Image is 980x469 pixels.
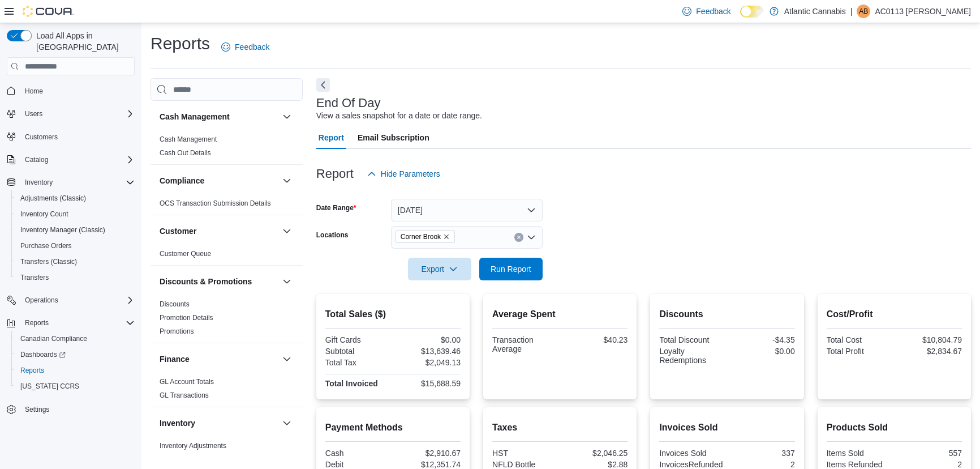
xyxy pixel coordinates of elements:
button: Hide Parameters [363,163,445,185]
span: Reports [20,316,135,330]
h2: Total Sales ($) [325,308,461,321]
div: Loyalty Redemptions [659,347,725,365]
div: Items Refunded [827,460,892,469]
h2: Average Spent [492,308,627,321]
span: Corner Brook [396,231,455,243]
span: Catalog [20,153,135,167]
button: Customers [2,129,139,145]
button: Canadian Compliance [11,331,139,347]
nav: Complex example [7,78,135,447]
h3: Report [316,167,354,181]
span: GL Transactions [160,391,209,400]
h3: End Of Day [316,96,381,110]
div: $12,351.74 [395,460,461,469]
span: Inventory Count [16,207,135,221]
div: -$4.35 [729,335,795,344]
a: Customer Queue [160,250,211,258]
div: $0.00 [395,335,461,344]
div: Cash [325,449,391,458]
button: Cash Management [160,111,278,122]
h2: Invoices Sold [659,421,794,434]
h2: Taxes [492,421,627,434]
span: GL Account Totals [160,377,214,386]
button: Reports [2,315,139,331]
div: Subtotal [325,347,391,356]
span: OCS Transaction Submission Details [160,199,271,208]
span: Dashboards [16,348,135,361]
span: Dashboards [20,350,66,359]
button: Customer [160,225,278,237]
button: Operations [2,292,139,308]
div: Total Tax [325,358,391,367]
span: Promotion Details [160,313,213,322]
span: Cash Out Details [160,148,211,157]
div: Discounts & Promotions [151,297,303,343]
a: [US_STATE] CCRS [16,380,84,393]
button: Compliance [160,175,278,186]
button: Transfers (Classic) [11,254,139,270]
button: Inventory Manager (Classic) [11,222,139,238]
button: Export [408,258,471,280]
a: Feedback [217,36,274,58]
div: Total Discount [659,335,725,344]
span: Reports [20,366,44,375]
button: Adjustments (Classic) [11,190,139,206]
a: OCS Transaction Submission Details [160,199,271,207]
button: Inventory [2,174,139,190]
div: $2,910.67 [395,449,461,458]
button: Transfers [11,270,139,285]
p: AC0113 [PERSON_NAME] [875,5,971,18]
span: Customers [20,130,135,144]
a: Reports [16,364,49,377]
input: Dark Mode [740,6,764,18]
button: Inventory [20,176,57,189]
div: Compliance [151,197,303,215]
img: Cova [23,6,74,17]
h3: Compliance [160,175,204,186]
span: Operations [20,293,135,307]
button: Discounts & Promotions [160,276,278,287]
h2: Discounts [659,308,794,321]
label: Date Range [316,203,356,212]
a: GL Account Totals [160,378,214,386]
span: Dark Mode [740,18,741,18]
a: Dashboards [16,348,70,361]
span: Adjustments (Classic) [16,191,135,205]
p: | [850,5,853,18]
button: Operations [20,293,63,307]
button: Compliance [280,174,294,187]
span: Canadian Compliance [16,332,135,346]
h2: Cost/Profit [827,308,962,321]
h2: Products Sold [827,421,962,434]
span: Run Report [491,263,531,275]
button: Inventory [160,417,278,429]
div: $40.23 [562,335,628,344]
span: Customers [25,133,58,142]
button: Reports [11,363,139,378]
button: Catalog [2,152,139,168]
div: $10,804.79 [896,335,962,344]
div: Total Cost [827,335,892,344]
div: $13,639.46 [395,347,461,356]
span: Discounts [160,300,190,309]
a: Canadian Compliance [16,332,92,346]
button: Discounts & Promotions [280,275,294,288]
a: Settings [20,403,54,416]
div: Total Profit [827,347,892,356]
a: Inventory Adjustments [160,442,226,450]
button: Open list of options [527,233,536,242]
h3: Finance [160,353,190,365]
a: Cash Management [160,135,217,143]
button: [US_STATE] CCRS [11,378,139,394]
span: Inventory Manager (Classic) [16,223,135,237]
div: HST [492,449,558,458]
button: Customer [280,224,294,238]
div: View a sales snapshot for a date or date range. [316,110,482,122]
span: Transfers [20,273,49,282]
a: Promotions [160,327,194,335]
h3: Customer [160,225,196,237]
span: Home [25,87,43,96]
button: Purchase Orders [11,238,139,254]
div: Items Sold [827,449,892,458]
